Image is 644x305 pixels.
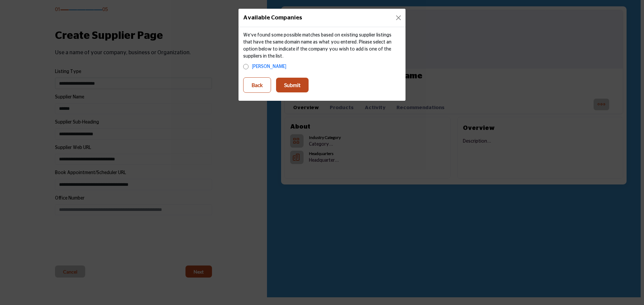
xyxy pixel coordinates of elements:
a: [PERSON_NAME] [252,64,286,69]
p: Submit [284,81,301,89]
button: Close [394,13,403,22]
h1: Available Companies [243,13,302,22]
div: We've found some possible matches based on existing supplier listings that have the same domain n... [243,32,401,60]
button: Submit [276,78,309,92]
button: Back [243,77,271,93]
p: Back [252,81,263,89]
